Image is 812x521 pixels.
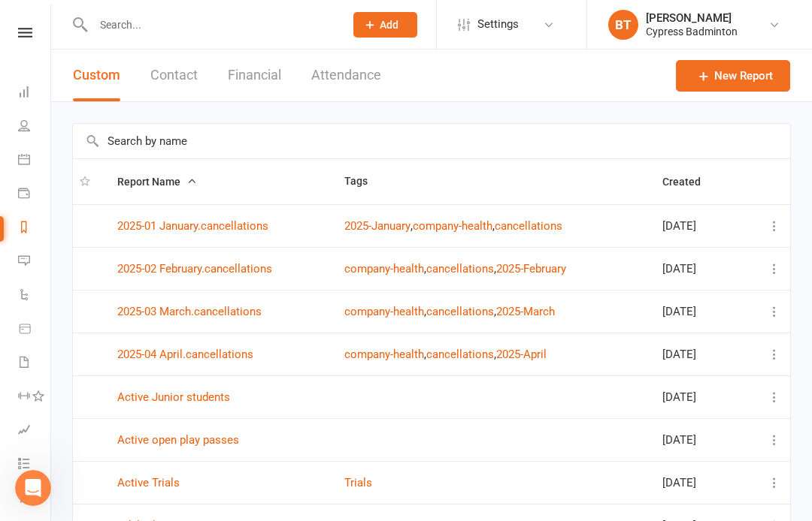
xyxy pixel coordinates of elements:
div: The credit will show up in the Payments tab and your Balance section will update with the new cre... [24,360,277,404]
div: Close [264,6,291,33]
span: , [424,305,426,318]
a: Source reference 18803987: [131,210,143,222]
span: , [424,262,426,276]
td: [DATE] [656,333,748,375]
li: Select from the options [35,257,277,272]
p: The team can also help [73,19,187,34]
button: Home [235,6,264,35]
a: 2025-01 January.cancellations [117,219,268,233]
span: Add [380,19,398,31]
button: Report Name [117,173,197,191]
div: Toby says… [12,59,289,118]
li: Click , then [35,339,277,353]
button: Attendance [311,50,381,101]
input: Search... [89,14,334,35]
div: 👋 Hi there, what brings you here [DATE]? [24,68,235,97]
h1: [PERSON_NAME] [73,8,171,19]
a: Reports [18,212,52,245]
input: Search by name [73,124,790,158]
iframe: Intercom live chat [15,470,51,506]
button: 2025-March [496,303,555,321]
span: Report Name [117,176,197,188]
img: Profile image for Toby [43,8,67,32]
button: Start recording [234,406,246,418]
a: People [18,110,52,144]
button: Financial [228,50,281,101]
span: , [494,348,496,361]
div: Cypress Badminton [646,25,738,38]
td: [DATE] [656,418,748,461]
a: Dashboard [18,77,52,110]
button: 2025-April [496,345,547,363]
a: Calendar [18,144,52,178]
b: Payments [53,209,111,221]
a: Active Junior students [117,390,230,404]
span: , [424,348,426,361]
button: company-health [344,345,424,363]
td: [DATE] [656,290,748,333]
a: Assessments [18,414,52,448]
a: 2025-03 March.cancellations [117,305,262,318]
span: Settings [477,8,519,41]
div: How do you apply credits? [126,118,289,151]
span: , [494,262,496,276]
button: Send a message… [258,400,282,424]
button: Contact [150,50,198,101]
li: Go to the member's profile and click the tab [35,194,277,221]
div: 👋 Hi there, what brings you here [DATE]? [12,59,247,106]
button: Created [662,173,717,191]
li: Enter the amount you want to apply (you can use partial amounts) [35,307,277,335]
li: Click and choose which voucher to use [35,275,277,303]
td: [DATE] [656,461,748,504]
div: Boyd says… [12,118,289,163]
a: Active open play passes [117,433,239,447]
span: , [411,219,413,233]
button: cancellations [426,260,494,278]
b: Apply credit [68,258,140,270]
div: To apply credits to an invoice: [24,172,277,187]
span: Created [662,176,717,188]
a: 2025-04 April.cancellations [117,348,253,361]
a: Active Trials [117,476,180,489]
th: Tags [338,159,655,204]
button: company-health [344,260,424,278]
div: [PERSON_NAME] [646,11,738,25]
button: cancellations [426,303,494,321]
button: Add [353,12,417,38]
div: Toby says… [12,163,289,414]
button: cancellations [426,345,494,363]
div: How do you apply credits? [138,127,277,142]
button: company-health [344,303,424,321]
b: Select credit voucher [60,276,186,288]
a: New Report [676,60,790,92]
textarea: Message… [13,394,288,430]
button: 2025-February [496,260,566,278]
button: Trials [344,474,372,492]
button: Custom [73,50,120,101]
button: 2025-January [344,217,411,235]
td: [DATE] [656,204,748,247]
b: Confirm [60,339,107,351]
span: , [492,219,495,233]
div: BT [608,10,638,40]
td: [DATE] [656,375,748,418]
a: Payments [18,178,52,212]
div: To apply credits to an invoice:Go to the member's profile and click thePaymentstabSource referenc... [12,163,289,413]
li: Find the invoice you want to apply credit to and click the three-dot button next to it [35,226,277,254]
button: Upload attachment [210,406,222,418]
span: , [494,305,496,318]
button: cancellations [495,217,562,235]
button: company-health [413,217,492,235]
a: 2025-02 February.cancellations [117,262,272,276]
a: Product Sales [18,313,52,347]
td: [DATE] [656,247,748,290]
b: Apply credit now [138,339,238,351]
button: go back [10,6,38,35]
